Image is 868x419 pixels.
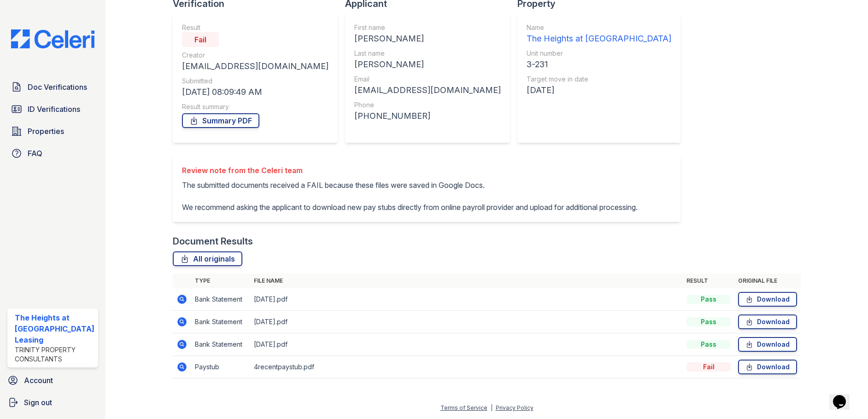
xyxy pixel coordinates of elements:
span: FAQ [28,148,42,159]
img: CE_Logo_Blue-a8612792a0a2168367f1c8372b55b34899dd931a85d93a1a3d3e32e68fde9ad4.png [4,29,102,48]
div: Phone [354,100,501,110]
a: Download [738,292,797,307]
div: Pass [686,340,731,349]
a: Doc Verifications [7,78,98,96]
div: [EMAIL_ADDRESS][DOMAIN_NAME] [354,84,501,97]
div: Pass [686,295,731,304]
div: 3-231 [527,58,671,71]
a: Name The Heights at [GEOGRAPHIC_DATA] [527,23,671,45]
a: Privacy Policy [496,404,534,411]
div: Pass [686,317,731,326]
div: | [491,404,493,411]
div: The Heights at [GEOGRAPHIC_DATA] [527,32,671,45]
div: Fail [182,32,219,47]
div: Name [527,23,671,32]
td: Bank Statement [191,333,250,356]
a: Download [738,337,797,352]
a: Terms of Service [440,404,487,411]
div: [PERSON_NAME] [354,32,501,45]
div: Submitted [182,76,328,86]
div: Target move in date [527,75,671,84]
td: [DATE].pdf [250,333,683,356]
div: The Heights at [GEOGRAPHIC_DATA] Leasing [15,312,94,345]
td: [DATE].pdf [250,288,683,311]
div: [DATE] 08:09:49 AM [182,86,328,99]
div: Result [182,23,328,32]
a: Account [4,371,102,390]
span: Properties [28,126,64,137]
td: Bank Statement [191,311,250,333]
a: FAQ [7,144,98,163]
div: [EMAIL_ADDRESS][DOMAIN_NAME] [182,60,328,73]
td: Paystub [191,356,250,378]
a: Summary PDF [182,113,259,128]
a: Download [738,360,797,374]
p: The submitted documents received a FAIL because these files were saved in Google Docs. We recomme... [182,180,638,213]
div: Trinity Property Consultants [15,345,94,364]
iframe: chat widget [829,382,859,410]
a: Download [738,314,797,329]
th: Type [191,274,250,288]
a: ID Verifications [7,100,98,118]
div: Email [354,75,501,84]
td: 4recentpaystub.pdf [250,356,683,378]
div: [DATE] [527,84,671,97]
div: Result summary [182,102,328,111]
div: First name [354,23,501,32]
div: Fail [686,362,731,372]
th: Result [683,274,734,288]
div: [PERSON_NAME] [354,58,501,71]
span: Doc Verifications [28,81,87,93]
a: All originals [173,251,242,266]
span: Account [24,375,53,386]
td: Bank Statement [191,288,250,311]
div: Creator [182,51,328,60]
a: Properties [7,122,98,140]
div: Unit number [527,49,671,58]
a: Sign out [4,393,102,412]
th: Original file [734,274,801,288]
span: ID Verifications [28,104,80,115]
div: Document Results [173,235,253,248]
th: File name [250,274,683,288]
div: Last name [354,49,501,58]
div: [PHONE_NUMBER] [354,110,501,122]
div: Review note from the Celeri team [182,165,638,176]
span: Sign out [24,397,52,408]
td: [DATE].pdf [250,311,683,333]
